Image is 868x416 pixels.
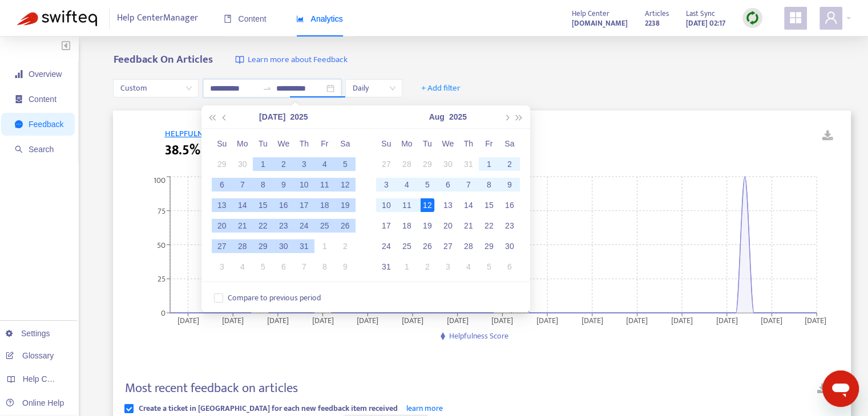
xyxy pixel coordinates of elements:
td: 2025-08-01 [314,236,335,256]
div: 20 [215,219,229,233]
div: 17 [297,198,311,212]
div: 25 [400,239,414,253]
td: 2025-07-05 [335,154,356,174]
div: 4 [236,260,249,274]
td: 2025-07-28 [397,154,417,174]
td: 2025-06-29 [212,154,232,174]
img: sync.dc5367851b00ba804db3.png [745,11,760,25]
div: 25 [318,219,332,233]
td: 2025-08-30 [499,236,520,256]
tspan: [DATE] [312,313,334,327]
th: Fr [314,133,335,154]
tspan: [DATE] [357,313,379,327]
td: 2025-08-05 [417,174,438,195]
span: container [15,95,23,103]
td: 2025-07-26 [335,215,356,236]
div: 12 [338,178,352,191]
span: Help Center Manager [117,7,198,29]
div: 30 [277,239,290,253]
td: 2025-09-05 [479,256,499,277]
td: 2025-09-04 [458,256,479,277]
span: Helpfulness Score [449,329,508,342]
a: Glossary [6,351,54,360]
tspan: [DATE] [671,313,693,327]
div: 9 [338,260,352,274]
td: 2025-08-18 [397,215,417,236]
td: 2025-08-04 [397,174,417,195]
div: 21 [462,219,475,233]
div: 9 [503,178,516,191]
div: 15 [256,198,270,212]
div: 5 [421,178,434,191]
div: 29 [421,157,434,171]
span: HELPFULNESS SCORE [164,127,242,141]
td: 2025-07-30 [273,236,294,256]
th: Su [376,133,397,154]
td: 2025-08-04 [232,256,253,277]
div: 7 [236,178,249,191]
td: 2025-07-28 [232,236,253,256]
td: 2025-08-14 [458,195,479,215]
span: Help Center [572,7,609,20]
div: 24 [380,239,393,253]
div: 5 [338,157,352,171]
span: Learn more about Feedback [247,54,347,67]
tspan: [DATE] [492,313,514,327]
td: 2025-07-30 [438,154,458,174]
td: 2025-08-10 [376,195,397,215]
td: 2025-08-11 [397,195,417,215]
td: 2025-08-29 [479,236,499,256]
div: 28 [400,157,414,171]
div: 30 [236,157,249,171]
div: 13 [215,198,229,212]
td: 2025-08-27 [438,236,458,256]
div: 26 [338,219,352,233]
div: 1 [318,239,332,253]
div: 4 [400,178,414,191]
td: 2025-08-26 [417,236,438,256]
div: 1 [400,260,414,274]
span: area-chart [296,15,304,23]
iframe: Button to launch messaging window [822,370,859,407]
td: 2025-08-03 [212,256,232,277]
div: 2 [421,260,434,274]
strong: 2238 [645,17,660,30]
div: 24 [297,219,311,233]
tspan: [DATE] [805,313,827,327]
td: 2025-08-12 [417,195,438,215]
td: 2025-06-30 [232,154,253,174]
tspan: [DATE] [402,313,423,327]
div: 28 [462,239,475,253]
th: Sa [335,133,356,154]
td: 2025-08-16 [499,195,520,215]
div: 7 [297,260,311,274]
span: + Add filter [421,81,461,95]
div: 12 [421,198,434,212]
div: 27 [380,157,393,171]
th: We [438,133,458,154]
td: 2025-08-05 [253,256,273,277]
span: Custom [120,80,192,97]
td: 2025-07-11 [314,174,335,195]
div: 6 [215,178,229,191]
span: Content [29,95,56,104]
th: Mo [397,133,417,154]
td: 2025-07-16 [273,195,294,215]
td: 2025-08-21 [458,215,479,236]
a: Settings [6,329,50,338]
tspan: [DATE] [447,313,469,327]
div: 22 [482,219,496,233]
div: 29 [215,157,229,171]
div: 11 [400,198,414,212]
div: 1 [256,157,270,171]
td: 2025-08-08 [479,174,499,195]
h4: Most recent feedback on articles [124,381,297,396]
div: 18 [318,198,332,212]
td: 2025-07-31 [294,236,314,256]
td: 2025-09-01 [397,256,417,277]
td: 2025-08-13 [438,195,458,215]
span: Articles [645,7,669,20]
div: 3 [380,178,393,191]
td: 2025-07-01 [253,154,273,174]
tspan: [DATE] [267,313,289,327]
